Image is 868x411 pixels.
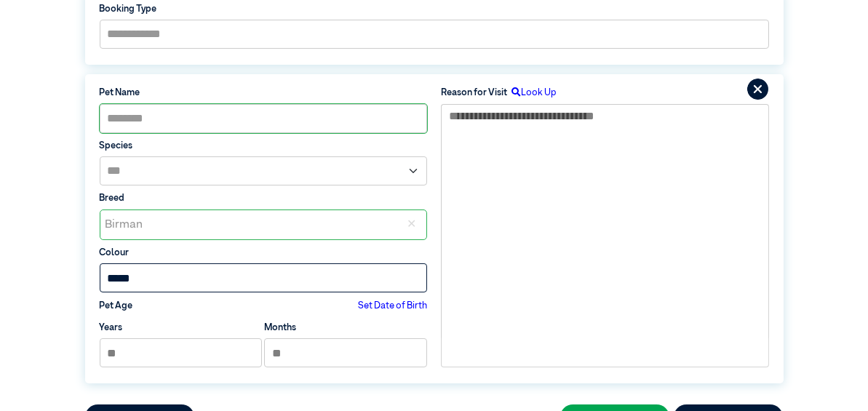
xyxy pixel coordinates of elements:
[100,246,427,260] label: Colour
[100,210,397,239] div: Birman
[507,86,557,100] label: Look Up
[100,191,427,205] label: Breed
[441,86,507,100] label: Reason for Visit
[397,210,426,239] div: ✕
[100,86,427,100] label: Pet Name
[100,139,427,153] label: Species
[100,2,769,16] label: Booking Type
[264,321,296,335] label: Months
[100,299,133,313] label: Pet Age
[100,321,123,335] label: Years
[358,299,427,313] label: Set Date of Birth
